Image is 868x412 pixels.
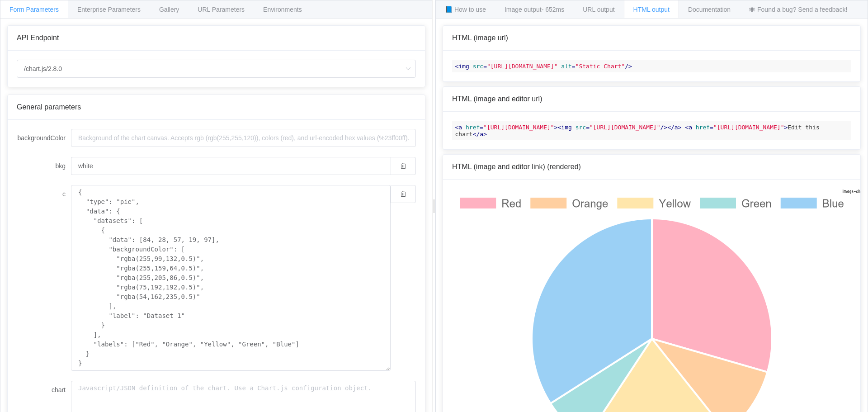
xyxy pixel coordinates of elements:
span: alt [561,63,571,70]
span: API Endpoint [17,34,59,42]
input: Background of the chart canvas. Accepts rgb (rgb(255,255,120)), colors (red), and url-encoded hex... [71,129,416,147]
label: bkg [17,157,71,175]
span: Documentation [688,6,731,13]
span: Gallery [159,6,179,13]
span: URL Parameters [198,6,245,13]
span: href [696,124,710,131]
span: Enterprise Parameters [77,6,141,13]
span: HTML output [633,6,670,13]
span: < = > [685,124,788,131]
span: a [480,131,483,137]
code: Edit this chart [452,121,851,140]
input: Select [17,60,416,78]
span: img [561,124,571,131]
span: < = > [455,124,558,131]
span: HTML (image and editor link) (rendered) [452,163,581,170]
span: HTML (image and editor url) [452,95,542,103]
span: < = /> [558,124,668,131]
span: "[URL][DOMAIN_NAME]" [713,124,784,131]
label: c [17,185,71,203]
label: chart [17,381,71,399]
span: src [473,63,483,70]
span: "[URL][DOMAIN_NAME]" [487,63,558,70]
span: URL output [583,6,614,13]
span: src [576,124,586,131]
span: "[URL][DOMAIN_NAME]" [590,124,660,131]
span: a [458,124,462,131]
span: 📘 How to use [445,6,486,13]
span: a [675,124,678,131]
span: "Static Chart" [576,63,625,70]
span: Form Parameters [9,6,59,13]
span: </ > [473,131,487,137]
label: backgroundColor [17,129,71,147]
span: General parameters [17,103,81,111]
span: </ > [667,124,681,131]
span: "[URL][DOMAIN_NAME]" [483,124,554,131]
span: 🕷 Found a bug? Send a feedback! [749,6,847,13]
input: Background of the chart canvas. Accepts rgb (rgb(255,255,120)), colors (red), and url-encoded hex... [71,157,391,175]
span: Image output [505,6,564,13]
span: href [466,124,480,131]
span: < = = /> [455,63,632,70]
span: Environments [263,6,302,13]
span: img [458,63,469,70]
span: a [689,124,692,131]
span: HTML (image url) [452,34,508,42]
span: - 652ms [542,6,565,13]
